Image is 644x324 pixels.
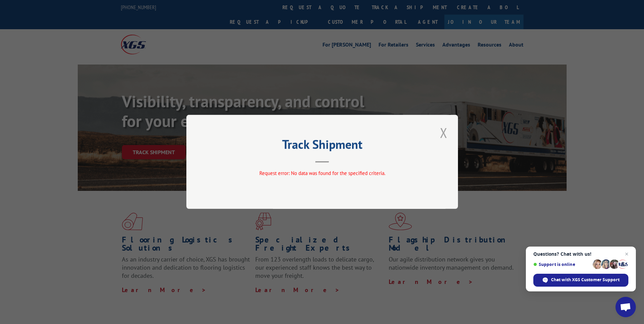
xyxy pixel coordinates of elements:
[259,170,385,177] span: Request error: No data was found for the specified criteria.
[533,274,628,287] span: Chat with XGS Customer Support
[533,251,628,257] span: Questions? Chat with us!
[533,262,590,267] span: Support is online
[220,140,424,152] h2: Track Shipment
[551,277,620,283] span: Chat with XGS Customer Support
[438,123,449,142] button: Close modal
[615,297,636,317] a: Open chat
